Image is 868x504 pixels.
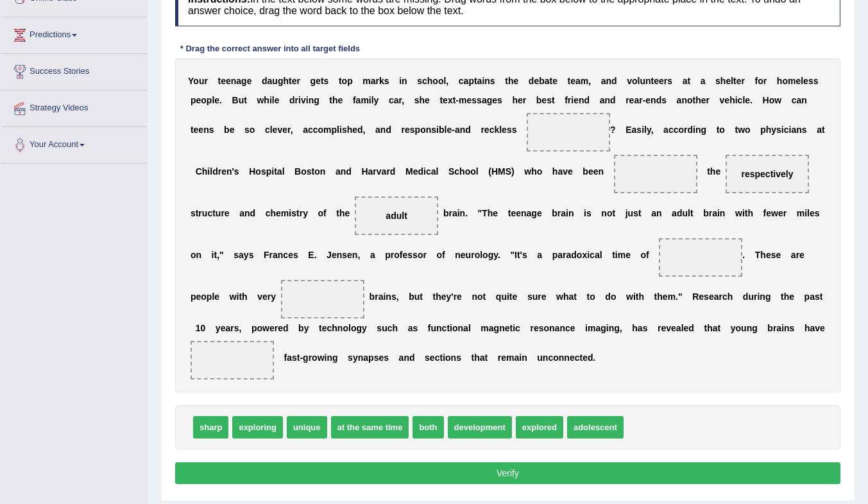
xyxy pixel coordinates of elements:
[214,95,219,105] b: e
[600,95,605,105] b: a
[502,125,507,135] b: e
[674,125,679,135] b: c
[681,95,687,105] b: n
[342,76,348,86] b: o
[445,125,447,135] b: l
[402,125,405,135] b: r
[588,76,591,86] b: ,
[565,95,568,105] b: f
[289,95,295,105] b: d
[661,95,667,105] b: s
[291,125,293,135] b: ,
[735,95,738,105] b: i
[539,76,545,86] b: b
[733,76,736,86] b: t
[536,95,542,105] b: b
[332,125,337,135] b: p
[207,95,212,105] b: p
[272,76,278,86] b: u
[581,76,588,86] b: m
[371,76,376,86] b: a
[283,76,289,86] b: h
[439,125,445,135] b: b
[399,95,402,105] b: r
[386,125,391,135] b: d
[384,76,389,86] b: s
[512,125,517,135] b: s
[207,166,210,177] b: i
[499,125,502,135] b: l
[465,125,471,135] b: d
[677,95,682,105] b: a
[308,125,313,135] b: c
[513,76,518,86] b: e
[507,125,512,135] b: s
[191,95,196,105] b: p
[552,76,557,86] b: e
[380,125,386,135] b: n
[353,95,356,105] b: f
[629,95,634,105] b: e
[277,125,282,135] b: v
[438,76,444,86] b: o
[654,76,659,86] b: e
[584,95,590,105] b: d
[339,76,342,86] b: t
[426,125,432,135] b: n
[379,76,384,86] b: k
[338,95,343,105] b: e
[231,76,237,86] b: n
[405,125,410,135] b: e
[781,125,784,135] b: i
[625,125,631,135] b: E
[664,76,667,86] b: r
[376,76,379,86] b: r
[339,125,342,135] b: i
[760,125,766,135] b: p
[239,95,244,105] b: u
[219,95,222,105] b: .
[688,125,694,135] b: d
[541,95,547,105] b: e
[230,125,235,135] b: e
[782,76,788,86] b: o
[347,76,353,86] b: p
[774,95,781,105] b: w
[241,76,247,86] b: g
[446,76,448,86] b: ,
[639,95,642,105] b: r
[634,95,639,105] b: a
[313,125,318,135] b: c
[651,125,654,135] b: ,
[432,76,438,86] b: o
[306,95,309,105] b: i
[742,95,745,105] b: l
[801,95,807,105] b: n
[175,42,365,55] div: * Drag the correct answer into all target fields
[632,125,637,135] b: a
[244,125,250,135] b: s
[460,125,466,135] b: n
[750,95,753,105] b: .
[439,95,443,105] b: t
[550,76,553,86] b: t
[369,95,371,105] b: i
[579,95,584,105] b: n
[644,125,647,135] b: l
[218,166,221,177] b: r
[236,76,241,86] b: a
[415,125,421,135] b: p
[706,95,710,105] b: r
[309,95,314,105] b: n
[356,95,361,105] b: a
[813,76,819,86] b: s
[410,125,415,135] b: s
[420,95,425,105] b: h
[627,76,632,86] b: v
[656,95,662,105] b: d
[262,76,268,86] b: d
[250,125,255,135] b: o
[447,125,452,135] b: e
[443,95,448,105] b: e
[755,76,758,86] b: f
